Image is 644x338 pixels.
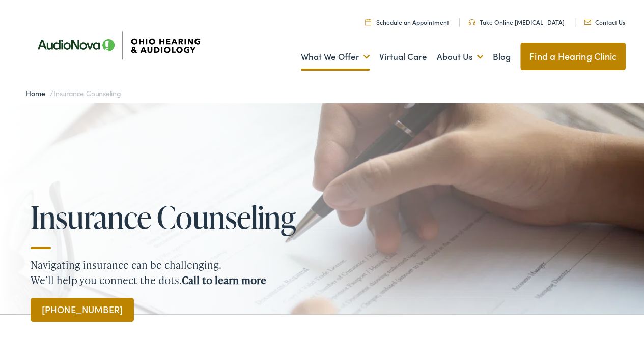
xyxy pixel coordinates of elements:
a: Schedule an Appointment [365,16,449,24]
a: What We Offer [301,36,370,74]
img: Headphones icone to schedule online hearing test in Cincinnati, OH [468,17,475,23]
a: Contact Us [584,16,625,24]
a: Find a Hearing Clinic [520,41,626,68]
h1: Insurance Counseling [31,198,316,232]
a: Home [26,86,50,96]
a: Blog [493,36,511,74]
a: About Us [437,36,483,74]
img: Mail icon representing email contact with Ohio Hearing in Cincinnati, OH [584,18,591,23]
a: Virtual Care [379,36,427,74]
p: Navigating insurance can be challenging. We’ll help you connect the dots. [31,255,621,286]
a: Take Online [MEDICAL_DATA] [468,16,565,24]
img: Calendar Icon to schedule a hearing appointment in Cincinnati, OH [365,17,371,23]
a: [PHONE_NUMBER] [31,296,134,320]
span: / [26,86,121,96]
strong: Call to learn more [182,271,266,285]
span: Insurance Counseling [53,86,121,96]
